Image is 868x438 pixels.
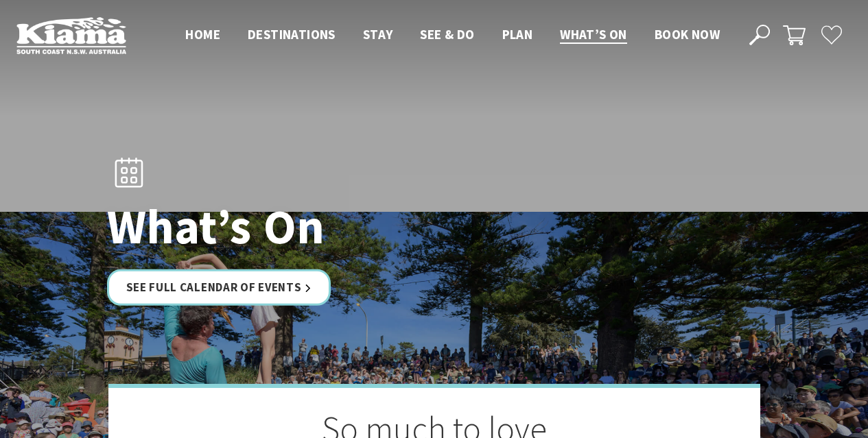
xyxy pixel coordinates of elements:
a: See Full Calendar of Events [107,269,331,306]
nav: Main Menu [172,24,734,47]
span: Stay [363,26,393,42]
span: Home [185,26,220,42]
span: Plan [502,26,533,42]
span: See & Do [420,26,474,42]
span: Book now [655,26,720,42]
h1: What’s On [107,200,495,253]
span: What’s On [560,26,627,42]
span: Destinations [248,26,336,42]
img: Kiama Logo [16,16,126,54]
